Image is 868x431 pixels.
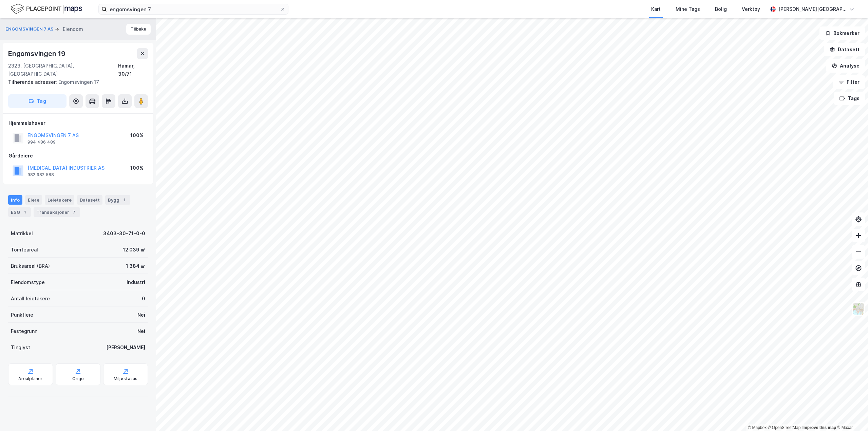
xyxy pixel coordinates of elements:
div: 994 486 489 [27,139,56,145]
div: 1 [121,196,128,203]
div: Mine Tags [676,5,700,13]
button: Bokmerker [819,26,865,40]
button: Analyse [826,59,865,73]
div: 2323, [GEOGRAPHIC_DATA], [GEOGRAPHIC_DATA] [8,62,118,78]
iframe: Chat Widget [834,398,868,431]
div: Matrikkel [11,229,33,238]
div: Info [8,195,22,205]
div: Nei [137,311,145,319]
img: Z [852,302,865,315]
div: Engomsvingen 19 [8,48,67,59]
div: 100% [130,164,144,172]
div: Datasett [77,195,102,205]
button: Tags [834,92,865,105]
div: Festegrunn [11,327,37,335]
div: Gårdeiere [8,152,148,160]
div: Transaksjoner [34,207,80,217]
div: 1 [21,209,28,215]
button: Tag [8,94,67,108]
div: Bolig [715,5,727,13]
div: 12 039 ㎡ [123,246,145,254]
div: Tinglyst [11,343,30,352]
div: Industri [127,278,145,286]
div: Bygg [105,195,130,205]
div: Hjemmelshaver [8,119,148,127]
div: Bruksareal (BRA) [11,262,50,270]
div: 982 982 588 [27,172,54,177]
div: Origo [72,376,84,381]
div: ESG [8,207,31,217]
div: Miljøstatus [114,376,137,381]
a: Improve this map [803,425,836,430]
div: Verktøy [742,5,760,13]
div: Hamar, 30/71 [118,62,148,78]
div: Punktleie [11,311,33,319]
div: 100% [130,131,144,139]
div: 1 384 ㎡ [126,262,145,270]
div: Arealplaner [18,376,42,381]
div: Eiere [25,195,42,205]
div: Nei [137,327,145,335]
div: [PERSON_NAME] [106,343,145,352]
div: Kart [651,5,661,13]
span: Tilhørende adresser: [8,79,58,85]
input: Søk på adresse, matrikkel, gårdeiere, leietakere eller personer [107,4,280,14]
button: Filter [833,75,865,89]
a: OpenStreetMap [768,425,801,430]
div: [PERSON_NAME][GEOGRAPHIC_DATA] [778,5,846,13]
div: 7 [71,209,77,215]
div: Leietakere [45,195,74,205]
div: Eiendomstype [11,278,45,286]
div: Engomsvingen 17 [8,78,143,86]
img: logo.f888ab2527a4732fd821a326f86c7f29.svg [11,3,82,15]
button: Datasett [824,43,865,56]
div: 0 [142,295,145,303]
div: Tomteareal [11,246,38,254]
button: ENGOMSVINGEN 7 AS [5,26,55,33]
a: Mapbox [748,425,767,430]
div: 3403-30-71-0-0 [103,229,145,238]
div: Eiendom [63,25,83,33]
button: Tilbake [126,24,151,35]
div: Antall leietakere [11,295,50,303]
